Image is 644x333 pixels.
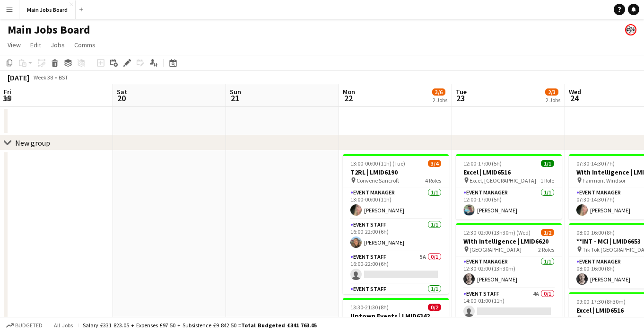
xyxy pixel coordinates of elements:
div: [DATE] [8,73,29,82]
span: 20 [115,93,127,104]
span: 1/2 [541,229,554,236]
span: Comms [74,41,96,49]
span: 13:00-00:00 (11h) (Tue) [350,160,405,167]
span: [GEOGRAPHIC_DATA] [470,246,522,253]
a: Jobs [47,39,69,51]
span: Fairmont Windsor [583,177,626,184]
span: 19 [2,93,11,104]
span: 08:00-16:00 (8h) [576,229,615,236]
span: Tue [456,88,467,96]
app-job-card: 12:00-17:00 (5h)1/1Excel | LMID6516 Excel, [GEOGRAPHIC_DATA]1 RoleEvent Manager1/112:00-17:00 (5h... [456,154,562,219]
h3: With Intelligence | LMID6620 [456,237,562,245]
div: Salary £331 823.05 + Expenses £97.50 + Subsistence £9 842.50 = [83,322,317,329]
span: 4 Roles [425,177,441,184]
span: All jobs [52,322,75,329]
a: Edit [26,39,45,51]
span: 0/2 [428,304,441,311]
app-card-role: Event Staff1/116:00-22:00 (6h)[PERSON_NAME] [343,219,449,252]
span: Fri [4,88,11,96]
app-job-card: 13:00-00:00 (11h) (Tue)3/4T2RL | LMID6190 Convene Sancroft4 RolesEvent Manager1/113:00-00:00 (11h... [343,154,449,294]
a: View [4,39,25,51]
app-user-avatar: Alanya O'Donnell [625,24,636,35]
div: New group [15,138,50,148]
span: Wed [569,88,581,96]
span: 22 [341,93,355,104]
span: Total Budgeted £341 763.05 [241,322,317,329]
a: Comms [70,39,99,51]
app-card-role: Event Manager1/112:30-02:00 (13h30m)[PERSON_NAME] [456,256,562,289]
span: Sun [230,88,241,96]
span: Mon [343,88,355,96]
div: 2 Jobs [433,96,447,104]
span: 21 [228,93,241,104]
app-job-card: 12:30-02:00 (13h30m) (Wed)1/2With Intelligence | LMID6620 [GEOGRAPHIC_DATA]2 RolesEvent Manager1/... [456,223,562,321]
span: 3/4 [428,160,441,167]
span: 12:00-17:00 (5h) [463,160,502,167]
span: Excel, [GEOGRAPHIC_DATA] [470,177,536,184]
h1: Main Jobs Board [8,23,90,37]
h3: Excel | LMID6516 [456,168,562,176]
button: Budgeted [5,320,44,331]
span: 23 [454,93,467,104]
span: Budgeted [15,322,43,329]
span: 07:30-14:30 (7h) [576,160,615,167]
span: 3/6 [432,88,445,96]
button: Main Jobs Board [19,0,76,19]
h3: T2RL | LMID6190 [343,168,449,176]
div: 2 Jobs [546,96,560,104]
div: BST [59,74,68,81]
span: Sat [117,88,127,96]
span: Convene Sancroft [357,177,399,184]
span: 24 [567,93,581,104]
app-card-role: Event Manager1/112:00-17:00 (5h)[PERSON_NAME] [456,187,562,219]
span: 13:30-21:30 (8h) [350,304,389,311]
app-card-role: Event Staff5A0/116:00-22:00 (6h) [343,252,449,284]
span: Week 38 [31,74,55,81]
span: 12:30-02:00 (13h30m) (Wed) [463,229,531,236]
span: Edit [30,41,41,49]
span: 1/1 [541,160,554,167]
span: 1 Role [540,177,554,184]
app-card-role: Event Staff4A0/114:00-01:00 (11h) [456,289,562,321]
span: View [8,41,21,49]
span: 2/3 [545,88,558,96]
app-card-role: Event Manager1/113:00-00:00 (11h)[PERSON_NAME] [343,187,449,219]
span: 2 Roles [538,246,554,253]
span: Jobs [51,41,65,49]
h3: Uptown Events | LMID6342 [343,312,449,320]
app-card-role: Event Staff1/116:00-22:00 (6h) [343,284,449,316]
span: 09:00-17:30 (8h30m) [576,298,626,305]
